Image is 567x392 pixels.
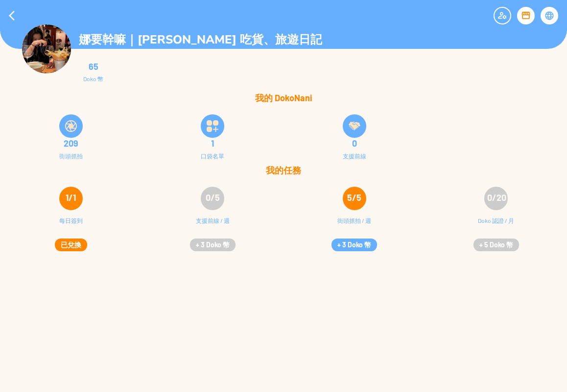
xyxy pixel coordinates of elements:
button: + 3 Doko 幣 [331,239,377,251]
button: + 5 Doko 幣 [473,239,519,251]
span: 0/20 [487,192,506,203]
div: 街頭抓拍 [59,152,83,159]
span: 0/5 [206,192,220,203]
span: 5/5 [347,192,361,203]
div: 209 [6,138,136,148]
div: 支援前線 / 週 [196,216,230,236]
div: 1 [148,138,278,148]
div: 65 [83,62,103,71]
div: Doko 幣 [83,75,103,82]
img: snapShot.svg [65,120,77,132]
div: 口袋名單 [201,152,224,159]
button: 已兌換 [55,239,87,251]
p: 娜要幹嘛｜[PERSON_NAME] 吃貨、旅遊日記 [79,32,322,48]
div: 支援前線 [343,152,366,159]
button: + 3 Doko 幣 [190,239,236,251]
div: Doko 認證 / 月 [478,216,514,236]
div: 每日簽到 [59,216,83,236]
img: frontLineSupply.svg [349,120,360,132]
div: 0 [289,138,420,148]
span: 1/1 [66,192,76,203]
div: 街頭抓拍 / 週 [337,216,371,236]
img: bucketListIcon.svg [207,120,218,132]
img: Visruth.jpg not found [22,24,71,73]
